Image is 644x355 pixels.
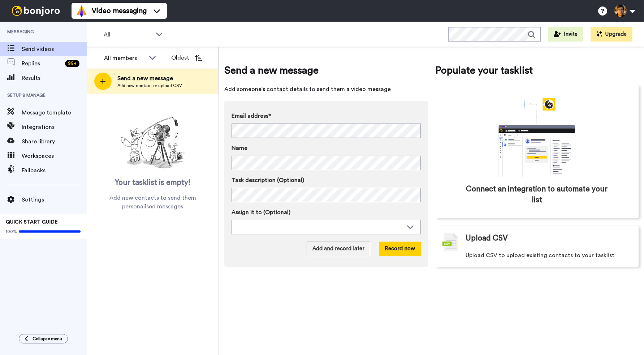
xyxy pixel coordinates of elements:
label: Email address* [232,112,421,120]
button: Collapse menu [19,334,68,343]
div: 99 + [65,60,79,67]
span: Replies [22,59,62,68]
img: csv-grey.png [442,233,458,251]
img: vm-color.svg [76,5,87,17]
span: Upload CSV to upload existing contacts to your tasklist [466,251,614,260]
span: Collapse menu [33,336,62,342]
span: All [104,30,152,39]
button: Record now [379,242,421,256]
span: Results [22,74,87,82]
span: Add someone's contact details to send them a video message [224,85,428,94]
div: animation [483,98,591,177]
span: Your tasklist is empty! [115,177,191,188]
span: Send a new message [224,63,428,78]
span: Settings [22,195,87,204]
span: Share library [22,137,87,146]
label: Task description (Optional) [232,176,421,185]
span: Add new contacts to send them personalised messages [98,194,208,211]
span: Fallbacks [22,166,87,175]
span: Workspaces [22,152,87,160]
span: Upload CSV [466,233,508,244]
img: ready-set-action.png [117,114,189,172]
span: Name [232,144,247,152]
label: Assign it to (Optional) [232,208,421,217]
button: Add and record later [307,242,370,256]
span: Video messaging [92,6,147,16]
span: Send a new message [117,74,182,83]
span: Connect an integration to automate your list [466,184,608,205]
span: Integrations [22,123,87,131]
span: Message template [22,108,87,117]
div: All members [104,54,145,62]
span: Populate your tasklist [435,63,639,78]
button: Oldest [166,51,207,65]
span: QUICK START GUIDE [6,220,58,225]
button: Invite [548,27,583,42]
button: Upgrade [591,27,632,42]
span: Send videos [22,45,87,53]
span: 100% [6,229,17,234]
span: Add new contact or upload CSV [117,83,182,88]
img: bj-logo-header-white.svg [9,6,63,16]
